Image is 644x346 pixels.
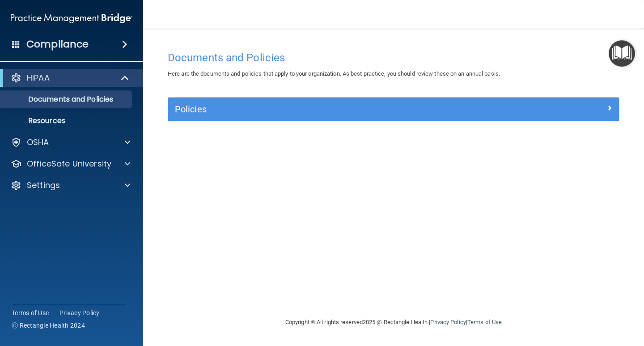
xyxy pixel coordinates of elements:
h5: Policies [175,104,500,114]
span: Here are the documents and policies that apply to your organization. As best practice, you should... [168,70,500,77]
p: Resources [6,116,128,125]
p: OSHA [27,137,49,148]
a: Terms of Use [467,319,502,325]
a: Privacy Policy [59,308,100,317]
span: Ⓒ Rectangle Health 2024 [12,321,85,330]
p: OfficeSafe University [27,158,111,169]
a: OfficeSafe University [11,158,130,169]
a: Privacy Policy [430,319,466,325]
a: HIPAA [11,73,130,83]
p: HIPAA [27,73,50,83]
div: Copyright © All rights reserved 2025 @ Rectangle Health | | [230,308,557,337]
a: Policies [175,102,612,116]
h4: Compliance [26,38,89,51]
a: Terms of Use [12,308,49,317]
button: Open Resource Center [609,40,635,67]
a: Settings [11,180,130,191]
p: Documents and Policies [6,95,128,104]
h4: Documents and Policies [168,52,619,64]
iframe: Drift Widget Chat Controller [489,282,633,318]
img: PMB logo [11,9,132,27]
a: OSHA [11,137,130,148]
p: Settings [27,180,60,191]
